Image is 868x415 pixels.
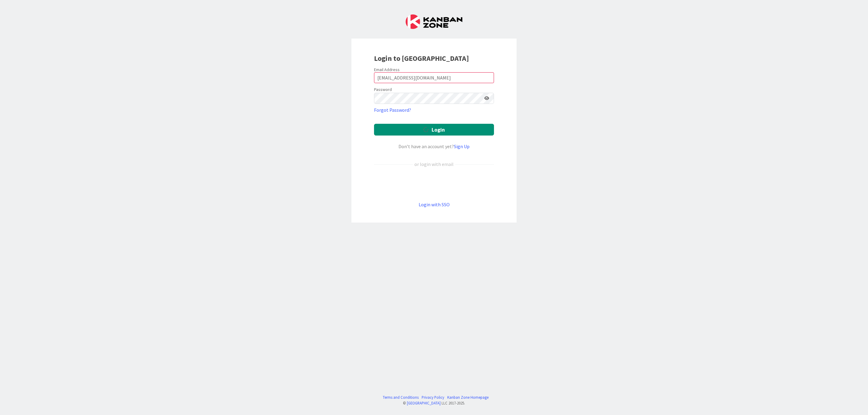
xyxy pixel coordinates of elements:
[374,106,411,114] a: Forgot Password?
[419,201,450,207] a: Login with SSO
[374,124,494,136] button: Login
[374,67,400,72] label: Email Address
[383,395,419,400] a: Terms and Conditions
[407,401,441,405] a: [GEOGRAPHIC_DATA]
[380,400,489,406] div: © LLC 2017- 2025 .
[422,395,444,400] a: Privacy Policy
[374,54,469,63] b: Login to [GEOGRAPHIC_DATA]
[454,143,470,149] a: Sign Up
[413,161,455,168] div: or login with email
[374,143,494,150] div: Don’t have an account yet?
[447,395,489,400] a: Kanban Zone Homepage
[371,178,497,191] iframe: Sign in with Google Button
[406,14,462,29] img: Kanban Zone
[374,86,392,93] label: Password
